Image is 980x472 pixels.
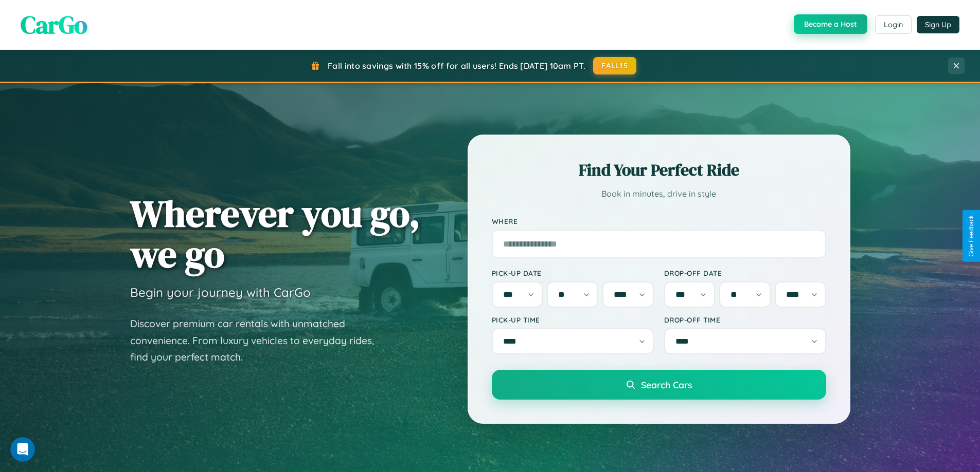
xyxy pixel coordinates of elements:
label: Pick-up Date [492,269,654,277]
span: Search Cars [641,379,692,390]
button: FALL15 [593,57,636,74]
button: Sign Up [917,16,959,33]
div: Give Feedback [968,215,975,257]
label: Drop-off Time [664,315,826,324]
span: CarGo [21,8,87,42]
button: Become a Host [794,14,867,34]
label: Where [492,217,826,225]
label: Pick-up Time [492,315,654,324]
p: Book in minutes, drive in style [492,186,826,201]
h3: Begin your journey with CarGo [130,285,311,300]
h1: Wherever you go, we go [130,193,420,274]
p: Discover premium car rentals with unmatched convenience. From luxury vehicles to everyday rides, ... [130,315,387,366]
button: Search Cars [492,370,826,400]
button: Login [875,15,912,34]
span: Fall into savings with 15% off for all users! Ends [DATE] 10am PT. [328,61,585,71]
h2: Find Your Perfect Ride [492,159,826,181]
label: Drop-off Date [664,269,826,277]
iframe: Intercom live chat [10,437,35,462]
